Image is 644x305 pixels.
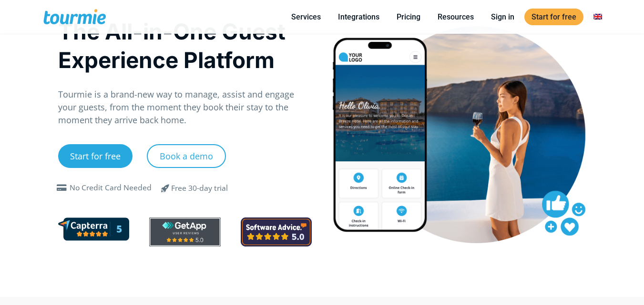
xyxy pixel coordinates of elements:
a: Resources [430,11,481,23]
a: Sign in [484,11,521,23]
a: Start for free [524,9,583,25]
span:  [154,182,177,194]
a: Integrations [331,11,387,23]
div: No Credit Card Needed [70,182,152,194]
p: Tourmie is a brand-new way to manage, assist and engage your guests, from the moment they book th... [58,88,312,127]
div: Free 30-day trial [171,183,228,194]
h1: The All-in-One Guest Experience Platform [58,17,312,74]
a: Services [284,11,328,23]
a: Pricing [389,11,428,23]
a: Book a demo [147,144,226,168]
span:  [54,184,70,192]
a: Switch to [586,11,609,23]
a: Start for free [58,144,133,168]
